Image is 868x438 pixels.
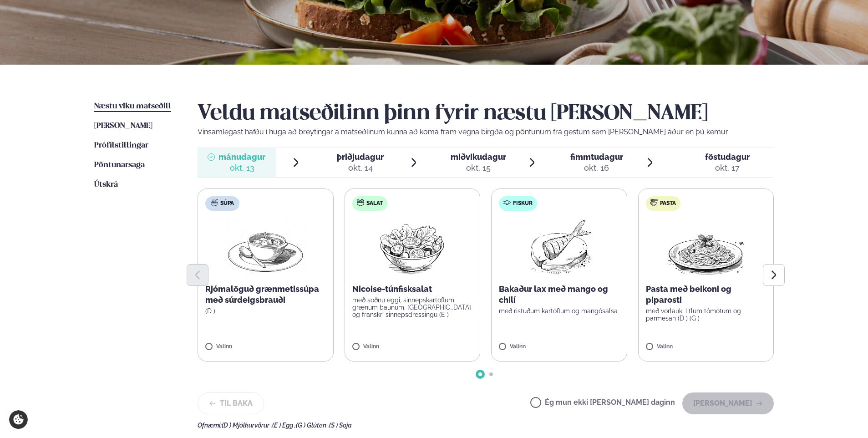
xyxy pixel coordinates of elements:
p: Nicoise-túnfisksalat [352,284,473,295]
img: Fish.png [519,218,599,276]
span: Salat [366,200,383,207]
a: Prófílstillingar [94,140,148,151]
span: (G ) Glúten , [296,422,329,429]
a: Cookie settings [9,410,28,429]
span: [PERSON_NAME] [94,122,152,130]
span: Go to slide 1 [478,372,482,376]
span: (E ) Egg , [272,422,296,429]
a: Pöntunarsaga [94,160,145,171]
img: soup.svg [211,199,218,206]
span: Pasta [660,200,676,207]
div: okt. 14 [337,163,384,173]
span: Næstu viku matseðill [94,102,171,110]
span: fimmtudagur [570,152,623,162]
img: salad.svg [357,199,364,206]
span: mánudagur [218,152,265,162]
p: (D ) [205,307,326,315]
div: okt. 15 [451,163,506,173]
span: Fiskur [513,200,533,207]
p: Pasta með beikoni og piparosti [646,284,766,306]
p: með vorlauk, litlum tómötum og parmesan (D ) (G ) [646,307,766,322]
h2: Veldu matseðilinn þinn fyrir næstu [PERSON_NAME] [198,101,774,127]
div: okt. 16 [570,163,623,173]
div: okt. 17 [705,163,750,173]
span: (D ) Mjólkurvörur , [222,422,272,429]
span: miðvikudagur [451,152,506,162]
span: Pöntunarsaga [94,161,145,169]
p: með soðnu eggi, sinnepskartöflum, grænum baunum, [GEOGRAPHIC_DATA] og franskri sinnepsdressingu (E ) [352,296,473,318]
button: Til baka [198,392,264,414]
button: Next slide [763,264,785,286]
span: Súpa [220,200,234,207]
span: þriðjudagur [337,152,384,162]
p: með ristuðum kartöflum og mangósalsa [499,307,619,315]
img: pasta.svg [650,199,658,206]
div: Ofnæmi: [198,422,774,429]
span: Útskrá [94,181,118,188]
p: Rjómalöguð grænmetissúpa með súrdeigsbrauði [205,284,326,306]
p: Bakaður lax með mango og chilí [499,284,619,306]
div: okt. 13 [218,163,265,173]
a: Útskrá [94,179,118,190]
span: (S ) Soja [329,422,352,429]
button: [PERSON_NAME] [682,392,774,414]
a: [PERSON_NAME] [94,121,152,132]
p: Vinsamlegast hafðu í huga að breytingar á matseðlinum kunna að koma fram vegna birgða og pöntunum... [198,127,774,138]
img: Soup.png [225,218,305,276]
a: Næstu viku matseðill [94,101,171,112]
span: Prófílstillingar [94,142,148,149]
button: Previous slide [187,264,208,286]
span: föstudagur [705,152,750,162]
span: Go to slide 2 [489,372,493,376]
img: fish.svg [503,199,511,206]
img: Spagetti.png [666,218,746,276]
img: Salad.png [372,218,452,276]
